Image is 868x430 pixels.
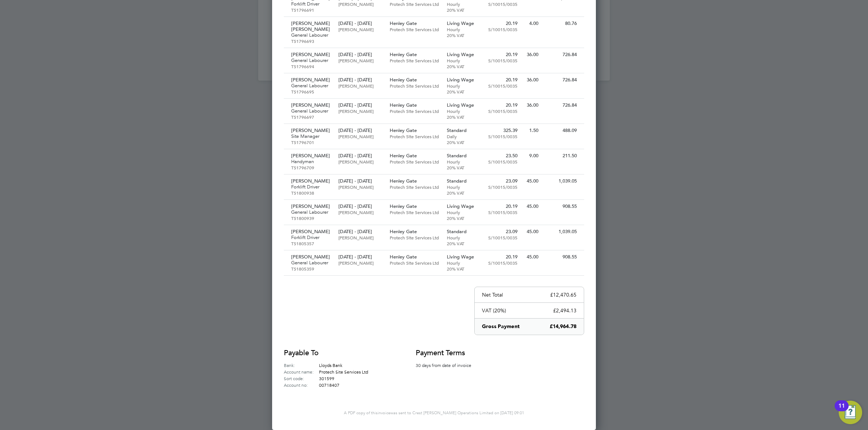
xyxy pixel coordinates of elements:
[338,184,382,190] p: [PERSON_NAME]
[486,1,518,7] p: S/10015/0035
[447,229,479,235] p: Standard
[525,102,538,108] p: 36.00
[482,307,506,314] p: VAT (20%)
[486,133,518,139] p: S/10015/0035
[486,254,518,260] p: 20.19
[546,229,577,235] p: 1,039.05
[338,83,382,89] p: [PERSON_NAME]
[447,153,479,159] p: Standard
[482,323,520,330] p: Gross Payment
[390,178,439,184] p: Henley Gate
[284,362,319,368] label: Bank:
[338,203,382,209] p: [DATE] - [DATE]
[525,178,538,184] p: 45.00
[486,159,518,165] p: S/10015/0035
[338,128,382,133] p: [DATE] - [DATE]
[447,165,479,170] p: 20% VAT
[291,178,331,184] p: [PERSON_NAME]
[447,21,479,26] p: Living Wage
[447,52,479,58] p: Living Wage
[447,7,479,13] p: 20% VAT
[338,52,382,58] p: [DATE] - [DATE]
[546,128,577,133] p: 488.09
[291,7,331,13] p: TS1796691
[486,260,518,266] p: S/10015/0035
[525,153,538,159] p: 9.00
[546,203,577,209] p: 908.55
[338,178,382,184] p: [DATE] - [DATE]
[338,77,382,83] p: [DATE] - [DATE]
[338,21,382,26] p: [DATE] - [DATE]
[338,254,382,260] p: [DATE] - [DATE]
[291,128,331,133] p: [PERSON_NAME]
[546,254,577,260] p: 908.55
[291,139,331,145] p: TS1796701
[447,108,479,114] p: Hourly
[291,63,331,69] p: TS1796694
[416,348,482,358] h2: Payment terms
[486,102,518,108] p: 20.19
[390,58,439,63] p: Protech Site Services Ltd
[447,203,479,209] p: Living Wage
[447,190,479,196] p: 20% VAT
[319,369,368,375] span: Protech Site Services Ltd
[390,254,439,260] p: Henley Gate
[291,77,331,83] p: [PERSON_NAME]
[291,133,331,139] p: Site Manager
[291,240,331,246] p: TS1805357
[390,209,439,215] p: Protech Site Services Ltd
[486,209,518,215] p: S/10015/0035
[839,401,862,424] button: Open Resource Center, 11 new notifications
[291,184,331,190] p: Forklift Driver
[291,209,331,215] p: General Labourer
[525,203,538,209] p: 45.00
[546,153,577,159] p: 211.50
[390,260,439,266] p: Protech Site Services Ltd
[338,159,382,165] p: [PERSON_NAME]
[550,291,576,298] p: £12,470.65
[291,52,331,58] p: [PERSON_NAME]
[447,235,479,240] p: Hourly
[390,83,439,89] p: Protech Site Services Ltd
[550,323,576,330] p: £14,964.78
[525,77,538,83] p: 36.00
[390,102,439,108] p: Henley Gate
[546,178,577,184] p: 1,039.05
[546,21,577,26] p: 80.76
[291,153,331,159] p: [PERSON_NAME]
[291,235,331,240] p: Forklift Driver
[447,77,479,83] p: Living Wage
[486,203,518,209] p: 20.19
[447,209,479,215] p: Hourly
[486,128,518,133] p: 325.39
[486,83,518,89] p: S/10015/0035
[390,77,439,83] p: Henley Gate
[284,368,319,375] label: Account name:
[447,1,479,7] p: Hourly
[291,203,331,209] p: [PERSON_NAME]
[291,32,331,38] p: General Labourer
[447,215,479,221] p: 20% VAT
[525,128,538,133] p: 1.50
[291,114,331,120] p: TS1796697
[447,26,479,32] p: Hourly
[338,235,382,240] p: [PERSON_NAME]
[390,26,439,32] p: Protech Site Services Ltd
[486,229,518,235] p: 23.09
[291,1,331,7] p: Forklift Driver
[482,291,503,298] p: Net Total
[291,215,331,221] p: TS1800939
[486,153,518,159] p: 23.50
[390,52,439,58] p: Henley Gate
[319,375,334,381] span: 301599
[525,254,538,260] p: 45.00
[486,184,518,190] p: S/10015/0035
[291,159,331,165] p: Handyman
[338,153,382,159] p: [DATE] - [DATE]
[319,382,340,388] span: 00718407
[553,307,576,314] p: £2,494.13
[486,77,518,83] p: 20.19
[525,52,538,58] p: 36.00
[447,83,479,89] p: Hourly
[284,410,584,415] p: A PDF copy of this was sent to Crest [PERSON_NAME] Operations Limited on [DATE] 09:01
